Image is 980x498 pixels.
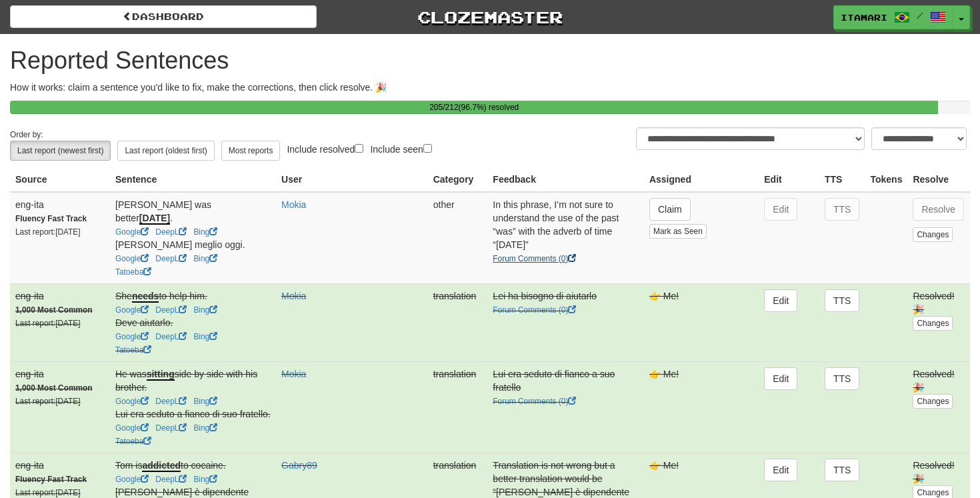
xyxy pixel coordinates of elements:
[115,238,271,251] div: [PERSON_NAME] meglio oggi.
[764,367,797,390] button: Edit
[370,141,431,156] label: Include seen
[115,423,149,433] a: Google
[15,397,81,406] small: Last report: [DATE]
[155,332,187,341] a: DeepL
[649,224,707,239] button: Mark as Seen
[221,141,281,161] button: Most reports
[15,305,93,315] strong: 1,000 Most Common
[115,291,207,303] span: She to help him.
[139,213,170,225] u: [DATE]
[10,5,317,28] a: Dashboard
[428,167,488,192] th: Category
[115,397,149,406] a: Google
[115,305,149,315] a: Google
[281,199,306,210] a: Mokia
[287,141,363,156] label: Include resolved
[355,144,363,153] input: Include resolved
[15,383,93,393] strong: 1,000 Most Common
[15,475,87,484] strong: Fluency Fast Track
[649,367,753,381] div: 👉 Me!
[825,367,859,390] button: TTS
[115,332,149,341] a: Google
[155,475,187,484] a: DeepL
[819,167,865,192] th: TTS
[193,332,217,341] a: Bing
[115,254,149,263] a: Google
[913,459,965,485] div: Resolved! 🎉
[649,289,753,303] div: 👉 Me!
[132,291,159,303] u: needs
[117,141,214,161] button: Last report (oldest first)
[115,437,151,446] a: Tatoeba
[10,167,110,192] th: Source
[15,214,87,223] strong: Fluency Fast Track
[825,198,859,221] button: TTS
[493,254,576,263] a: Forum Comments (0)
[913,316,953,331] button: Changes
[913,394,953,409] button: Changes
[193,227,217,237] a: Bing
[142,460,181,472] u: addicted
[913,289,965,316] div: Resolved! 🎉
[155,227,187,237] a: DeepL
[15,319,81,328] small: Last report: [DATE]
[764,198,797,221] button: Edit
[825,289,859,312] button: TTS
[115,316,271,329] div: Deve aiutarlo.
[115,227,149,237] a: Google
[423,144,432,153] input: Include seen
[907,167,970,192] th: Resolve
[649,198,691,221] button: Claim
[764,289,797,312] button: Edit
[649,459,753,472] div: 👉 Me!
[913,227,953,242] button: Changes
[428,361,488,453] td: translation
[115,407,271,421] div: Lui era seduto a fianco di suo fratello.
[155,423,187,433] a: DeepL
[281,369,306,379] a: Mokia
[193,423,217,433] a: Bing
[15,488,81,497] small: Last report: [DATE]
[193,254,217,263] a: Bing
[115,199,211,225] span: [PERSON_NAME] was better .
[337,5,643,29] a: Clozemaster
[644,167,759,192] th: Assigned
[913,198,964,221] button: Resolve
[15,459,105,472] div: eng-ita
[155,397,187,406] a: DeepL
[115,369,257,393] span: He was side by side with his brother.
[115,345,151,355] a: Tatoeba
[10,101,938,114] div: 205 / 212 ( 96.7 %) resolved
[15,289,105,303] div: eng-ita
[493,305,576,315] a: Forum Comments (0)
[10,47,970,74] h1: Reported Sentences
[193,305,217,315] a: Bing
[193,475,217,484] a: Bing
[917,11,923,20] span: /
[487,361,644,453] td: Lui era seduto di fianco a suo fratello
[281,291,306,301] a: Mokia
[276,167,428,192] th: User
[15,227,81,237] small: Last report: [DATE]
[841,11,887,23] span: itamari
[428,192,488,284] td: other
[10,81,970,94] p: How it works: claim a sentence you'd like to fix, make the corrections, then click resolve. 🎉
[487,283,644,361] td: Lei ha bisogno di aiutarlo
[155,254,187,263] a: DeepL
[115,267,151,277] a: Tatoeba
[110,167,276,192] th: Sentence
[147,369,175,381] u: sitting
[115,460,226,472] span: Tom is to cocaine.
[115,475,149,484] a: Google
[10,130,43,139] small: Order by:
[865,167,907,192] th: Tokens
[15,198,105,211] div: eng-ita
[487,167,644,192] th: Feedback
[10,141,111,161] button: Last report (newest first)
[428,283,488,361] td: translation
[833,5,953,29] a: itamari /
[193,397,217,406] a: Bing
[913,367,965,394] div: Resolved! 🎉
[281,460,317,471] a: Gabry89
[155,305,187,315] a: DeepL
